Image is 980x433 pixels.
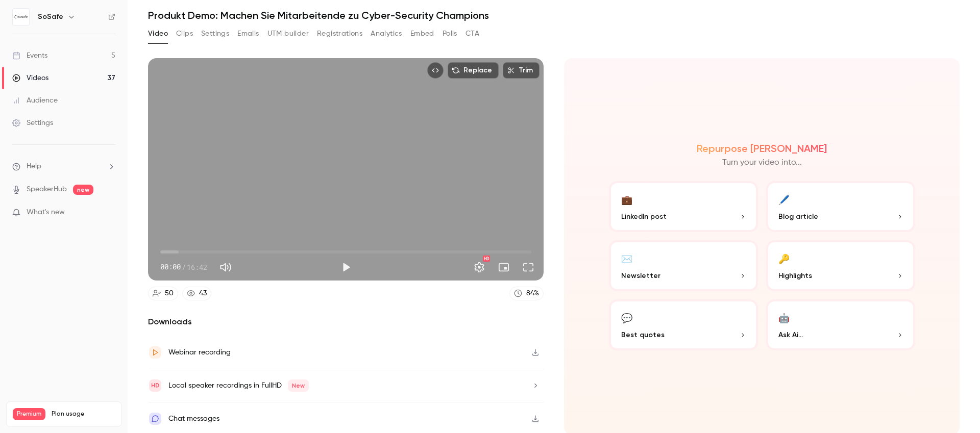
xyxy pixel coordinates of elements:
[73,185,93,195] span: new
[503,62,540,79] button: Trim
[176,26,193,42] button: Clips
[336,257,356,277] button: Play
[766,299,915,350] button: 🤖Ask Ai...
[27,207,65,218] span: What's new
[13,408,45,420] span: Premium
[621,270,660,281] span: Newsletter
[182,262,186,272] span: /
[778,329,803,340] span: Ask Ai...
[168,413,219,425] div: Chat messages
[778,250,790,266] div: 🔑
[465,26,479,42] button: CTA
[778,211,818,222] span: Blog article
[722,157,802,169] p: Turn your video into...
[215,257,236,277] button: Mute
[13,9,29,25] img: SoSafe
[12,161,115,172] li: help-dropdown-opener
[148,9,960,21] h1: Produkt Demo: Machen Sie Mitarbeitende zu Cyber-Security Champions
[526,288,539,299] div: 84 %
[182,287,211,300] a: 43
[697,142,827,155] h2: Repurpose [PERSON_NAME]
[778,310,790,325] div: 🤖
[494,257,514,277] button: Turn on miniplayer
[148,287,178,300] a: 50
[609,181,758,232] button: 💼LinkedIn post
[469,257,489,277] button: Settings
[609,299,758,350] button: 💬Best quotes
[27,184,67,195] a: SpeakerHub
[518,257,538,277] button: Full screen
[12,73,48,83] div: Videos
[427,62,444,79] button: Embed video
[766,181,915,232] button: 🖊️Blog article
[165,288,174,299] div: 50
[621,250,632,266] div: ✉️
[621,310,632,325] div: 💬
[187,262,207,272] span: 16:42
[201,26,229,42] button: Settings
[267,26,309,42] button: UTM builder
[27,161,41,172] span: Help
[317,26,362,42] button: Registrations
[483,256,490,262] div: HD
[52,410,115,418] span: Plan usage
[103,208,115,217] iframe: Noticeable Trigger
[288,379,309,392] span: New
[12,50,47,61] div: Events
[12,118,53,128] div: Settings
[621,191,632,207] div: 💼
[778,191,790,207] div: 🖊️
[621,329,665,340] span: Best quotes
[148,316,544,328] h2: Downloads
[237,26,259,42] button: Emails
[621,211,667,222] span: LinkedIn post
[778,270,812,281] span: Highlights
[12,95,58,106] div: Audience
[509,287,544,300] a: 84%
[410,26,434,42] button: Embed
[609,240,758,291] button: ✉️Newsletter
[160,262,181,272] span: 00:00
[199,288,207,299] div: 43
[38,12,63,22] h6: SoSafe
[160,262,207,272] div: 00:00
[766,240,915,291] button: 🔑Highlights
[448,62,499,79] button: Replace
[168,379,309,392] div: Local speaker recordings in FullHD
[148,26,168,42] button: Video
[443,26,457,42] button: Polls
[371,26,402,42] button: Analytics
[168,346,231,359] div: Webinar recording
